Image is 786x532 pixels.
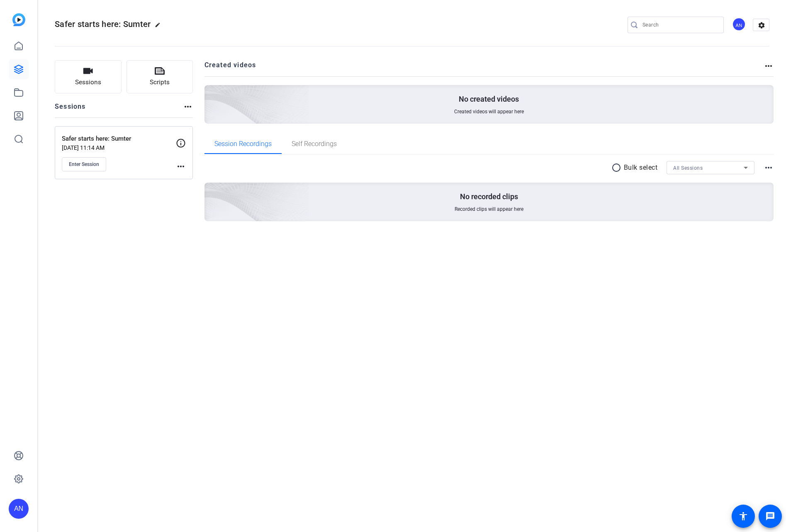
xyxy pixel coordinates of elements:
mat-icon: settings [753,19,770,32]
img: blue-gradient.svg [12,13,25,26]
button: Sessions [55,60,122,93]
mat-icon: more_horiz [183,102,193,112]
p: Bulk select [624,163,658,173]
ngx-avatar: Adrian Nuno [732,17,747,32]
mat-icon: accessibility [738,511,748,521]
span: All Sessions [673,165,703,171]
mat-icon: radio_button_unchecked [611,163,624,173]
mat-icon: more_horiz [764,163,774,173]
span: Safer starts here: Sumter [55,19,151,29]
img: Creted videos background [112,3,309,183]
p: No created videos [459,94,519,104]
p: [DATE] 11:14 AM [62,144,176,151]
h2: Sessions [55,102,86,117]
mat-icon: edit [155,22,165,32]
img: embarkstudio-empty-session.png [112,100,309,281]
p: No recorded clips [460,192,518,202]
mat-icon: more_horiz [764,61,774,71]
div: AN [9,499,29,519]
span: Sessions [75,78,101,87]
input: Search [642,20,717,30]
span: Session Recordings [214,141,272,147]
span: Enter Session [69,161,99,168]
mat-icon: more_horiz [176,161,186,171]
span: Self Recordings [292,141,337,147]
span: Created videos will appear here [454,108,524,115]
button: Enter Session [62,157,106,171]
h2: Created videos [204,60,764,76]
span: Recorded clips will appear here [455,206,523,212]
div: AN [732,17,746,31]
mat-icon: message [765,511,775,521]
p: Safer starts here: Sumter [62,134,176,144]
span: Scripts [150,78,170,87]
button: Scripts [127,60,193,93]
